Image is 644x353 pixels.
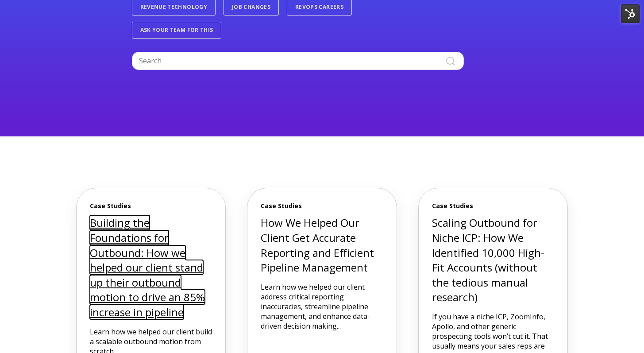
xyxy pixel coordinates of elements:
span: Case Studies [261,202,383,210]
a: Ask Your Team For This [132,22,222,39]
p: Learn how we helped our client address critical reporting inaccuracies, streamline pipeline manag... [261,282,383,331]
a: How We Helped Our Client Get Accurate Reporting and Efficient Pipeline Management [261,215,374,275]
span: Case Studies [432,202,555,210]
input: Search [132,52,464,70]
img: HubSpot Tools Menu Toggle [621,4,640,23]
a: Scaling Outbound for Niche ICP: How We Identified 10,000 High-Fit Accounts (without the tedious m... [432,215,544,304]
span: Case Studies [90,202,212,210]
a: Building the Foundations for Outbound: How we helped our client stand up their outbound motion to... [90,215,205,319]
